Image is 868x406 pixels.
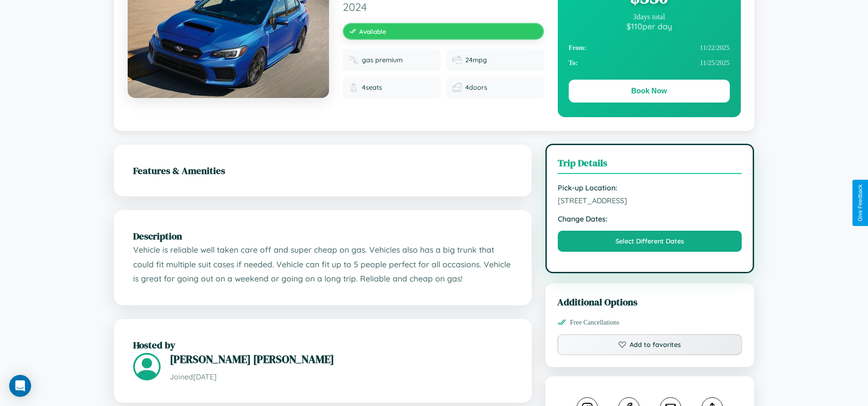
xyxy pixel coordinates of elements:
[349,55,358,65] img: Fuel type
[857,184,863,222] div: Give Feedback
[569,21,730,31] div: $ 110 per day
[170,370,512,384] p: Joined [DATE]
[9,375,31,397] div: Open Intercom Messenger
[453,83,462,92] img: Doors
[570,319,620,326] span: Free Cancellations
[359,27,386,35] span: Available
[569,59,578,67] strong: To:
[133,229,512,243] h2: Description
[569,55,730,70] div: 11 / 25 / 2025
[465,56,487,64] span: 24 mpg
[349,83,358,92] img: Seats
[362,56,403,64] span: gas premium
[558,214,742,223] strong: Change Dates:
[557,295,743,309] h3: Additional Options
[465,83,487,92] span: 4 doors
[569,44,587,52] strong: From:
[170,352,512,367] h3: [PERSON_NAME] [PERSON_NAME]
[133,243,512,286] p: Vehicle is reliable well taken care off and super cheap on gas. Vehicles also has a big trunk tha...
[362,83,382,92] span: 4 seats
[558,231,742,252] button: Select Different Dates
[569,40,730,55] div: 11 / 22 / 2025
[453,55,462,65] img: Fuel efficiency
[133,164,512,177] h2: Features & Amenities
[569,13,730,21] div: 3 days total
[133,338,512,352] h2: Hosted by
[569,80,730,103] button: Book Now
[557,334,743,355] button: Add to favorites
[558,183,742,192] strong: Pick-up Location:
[558,156,742,174] h3: Trip Details
[558,196,742,205] span: [STREET_ADDRESS]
